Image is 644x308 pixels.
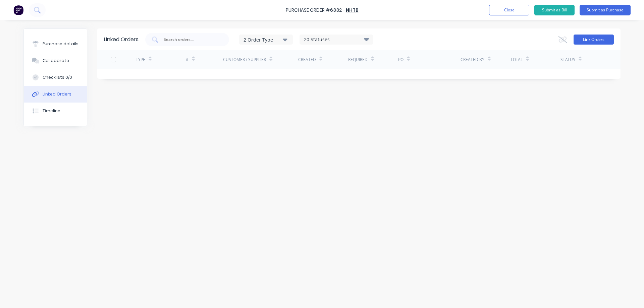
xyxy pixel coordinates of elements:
button: Submit as Purchase [580,5,631,15]
div: Linked Orders [43,91,71,97]
div: Customer / Supplier [223,57,266,63]
button: 2 Order Type [239,35,293,45]
div: Timeline [43,108,60,114]
div: Created [298,57,316,63]
button: Collaborate [24,52,87,69]
div: 20 Statuses [300,36,373,43]
button: Submit as Bill [534,5,575,15]
img: Factory [13,5,23,15]
div: Total [511,57,523,63]
button: Timeline [24,103,87,119]
a: NHTB [346,7,359,13]
div: 2 Order Type [244,36,288,43]
button: Checklists 0/0 [24,69,87,86]
div: Status [560,57,575,63]
button: Purchase details [24,36,87,52]
div: Checklists 0/0 [43,74,72,80]
input: Search orders... [163,36,219,43]
div: Required [348,57,368,63]
div: Collaborate [43,58,69,64]
div: TYPE [136,57,145,63]
div: Purchase Order #6332 - [286,7,345,14]
button: Link Orders [574,35,614,45]
div: Purchase details [43,41,78,47]
div: Linked Orders [104,36,139,44]
button: Close [489,5,529,15]
button: Linked Orders [24,86,87,103]
div: PO [398,57,404,63]
div: # [186,57,189,63]
div: Created By [461,57,484,63]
